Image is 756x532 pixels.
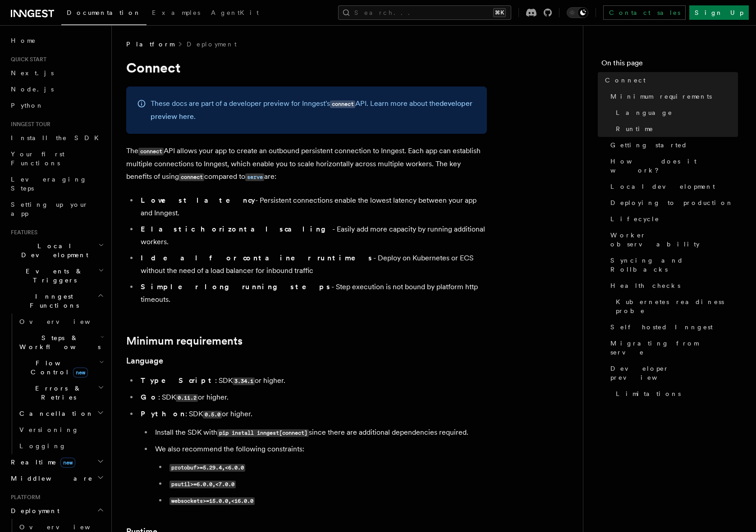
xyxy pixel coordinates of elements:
[152,443,487,507] li: We also recommend the following constraints:
[16,314,106,330] a: Overview
[138,281,487,306] li: - Step execution is not bound by platform http timeouts.
[126,355,163,367] a: Language
[141,409,185,418] strong: Python
[601,58,738,72] h4: On this page
[73,368,88,377] span: new
[7,196,106,222] a: Setting up your app
[7,470,106,487] button: Middleware
[233,377,255,385] code: 3.34.1
[605,76,646,85] span: Connect
[610,231,738,249] span: Worker observability
[338,5,511,20] button: Search...⌘K
[7,130,106,146] a: Install the SDK
[138,148,164,155] code: connect
[138,194,487,219] li: - Persistent connections enable the lowest latency between your app and Inngest.
[612,105,738,121] a: Language
[612,294,738,319] a: Kubernetes readiness probe
[141,393,158,401] strong: Go
[11,86,54,93] span: Node.js
[7,146,106,171] a: Your first Functions
[176,394,198,402] code: 0.11.2
[607,195,738,211] a: Deploying to production
[126,145,487,183] p: The API allows your app to create an outbound persistent connection to Inngest. Each app can esta...
[610,182,715,191] span: Local development
[7,32,106,49] a: Home
[610,281,680,290] span: Health checks
[19,523,112,531] span: Overview
[607,137,738,153] a: Getting started
[138,252,487,277] li: - Deploy on Kubernetes or ECS without the need of a load balancer for inbound traffic
[16,438,106,454] a: Logging
[610,323,713,332] span: Self hosted Inngest
[7,171,106,196] a: Leveraging Steps
[610,364,738,382] span: Developer preview
[211,9,259,16] span: AgentKit
[7,267,98,285] span: Events & Triggers
[7,474,93,483] span: Middleware
[607,319,738,335] a: Self hosted Inngest
[616,389,681,398] span: Limitations
[245,173,264,181] code: serve
[7,97,106,114] a: Python
[610,92,712,101] span: Minimum requirements
[138,223,487,248] li: - Easily add more capacity by running additional workers.
[11,150,64,167] span: Your first Functions
[7,288,106,314] button: Inngest Functions
[16,355,106,380] button: Flow Controlnew
[616,108,673,117] span: Language
[141,254,373,262] strong: Ideal for container runtimes
[610,198,733,207] span: Deploying to production
[126,40,174,49] span: Platform
[7,292,97,310] span: Inngest Functions
[179,173,204,181] code: connect
[493,8,506,17] kbd: ⌘K
[67,9,141,16] span: Documentation
[126,335,243,347] a: Minimum requirements
[126,59,487,76] h1: Connect
[141,282,331,291] strong: Simpler long running steps
[152,9,200,16] span: Examples
[7,314,106,454] div: Inngest Functions
[138,374,487,387] li: : SDK or higher.
[151,97,476,123] p: These docs are part of a developer preview for Inngest's API. Learn more about the .
[170,464,245,472] code: protobuf>=5.29.4,<6.0.0
[152,426,487,439] li: Install the SDK with since there are additional dependencies required.
[11,69,54,77] span: Next.js
[603,5,686,20] a: Contact sales
[141,225,332,233] strong: Elastic horizontal scaling
[7,454,106,470] button: Realtimenew
[7,263,106,288] button: Events & Triggers
[612,386,738,402] a: Limitations
[330,100,355,108] code: connect
[607,178,738,195] a: Local development
[607,88,738,105] a: Minimum requirements
[141,376,215,385] strong: TypeScript
[607,153,738,178] a: How does it work?
[7,65,106,81] a: Next.js
[610,339,738,357] span: Migrating from serve
[138,408,487,507] li: : SDK or higher.
[206,3,264,24] a: AgentKit
[60,458,75,468] span: new
[607,360,738,386] a: Developer preview
[16,333,101,351] span: Steps & Workflows
[7,121,50,128] span: Inngest tour
[245,172,264,181] a: serve
[11,102,44,109] span: Python
[16,384,98,402] span: Errors & Retries
[607,277,738,294] a: Health checks
[16,409,94,418] span: Cancellation
[170,497,255,505] code: websockets>=15.0.0,<16.0.0
[567,7,588,18] button: Toggle dark mode
[187,40,237,49] a: Deployment
[607,211,738,227] a: Lifecycle
[607,252,738,277] a: Syncing and Rollbacks
[601,72,738,88] a: Connect
[11,176,87,192] span: Leveraging Steps
[11,201,88,217] span: Setting up your app
[610,141,687,150] span: Getting started
[16,422,106,438] a: Versioning
[19,426,79,433] span: Versioning
[7,503,106,519] button: Deployment
[7,81,106,97] a: Node.js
